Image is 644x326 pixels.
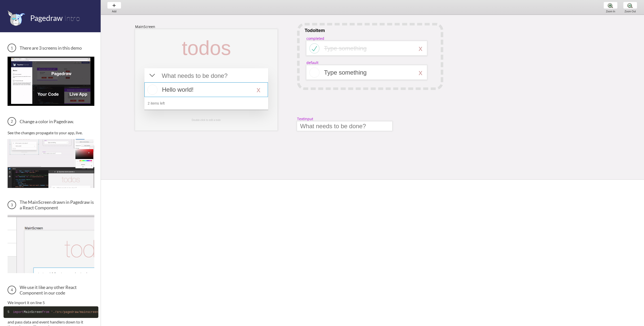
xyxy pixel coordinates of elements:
code: MainScreen [4,306,98,318]
span: Pagedraw [30,13,63,22]
span: from [42,310,49,314]
div: completed [306,36,324,41]
h3: The MainScreen drawn in Pagedraw is a React Component [8,199,94,210]
div: Zoom In [601,10,620,13]
img: zoom-plus.png [608,3,613,8]
h3: We use it like any other React Component in our code [8,284,94,296]
div: TextInput [297,116,313,121]
img: Change a color in Pagedraw [8,139,94,188]
h3: Change a color in Pagedraw. [8,117,94,126]
p: We import it on line 5 [8,300,94,305]
div: Zoom Out [621,10,640,13]
span: 5 [8,310,9,314]
span: Intro [64,13,80,23]
img: 3 screens [8,57,94,106]
span: import [13,310,24,314]
div: MainScreen [135,24,155,29]
img: zoom-minus.png [627,3,633,8]
span: './src/pagedraw/mainscreen' [51,310,100,314]
div: Add [105,10,124,13]
p: See the changes propagate to your app, live. [8,130,94,135]
div: default [306,60,318,65]
h3: There are 3 screens in this demo [8,44,94,52]
img: The MainScreen Component in Pagedraw [8,215,94,273]
img: baseline-add-24px.svg [111,3,117,8]
img: favicon.png [8,10,25,26]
